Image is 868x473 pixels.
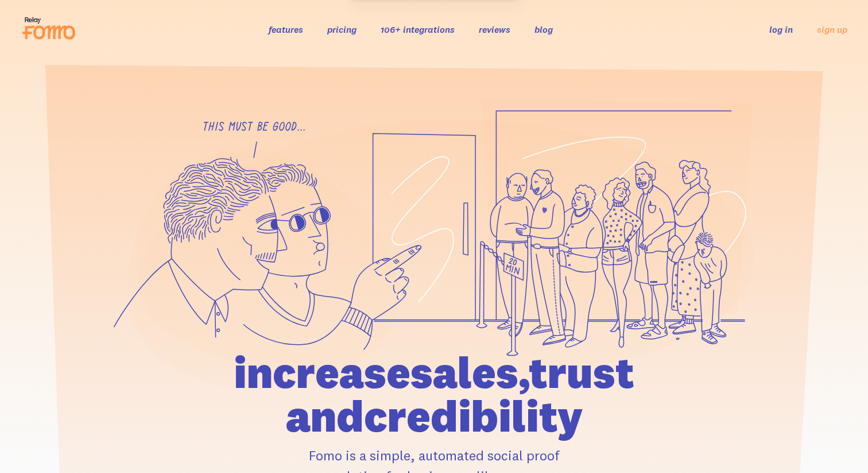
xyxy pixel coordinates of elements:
[817,24,847,36] a: sign up
[168,351,700,438] h1: increase sales, trust and credibility
[479,24,510,35] a: reviews
[534,24,553,35] a: blog
[269,24,303,35] a: features
[769,24,793,35] a: log in
[381,24,455,35] a: 106+ integrations
[327,24,356,35] a: pricing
